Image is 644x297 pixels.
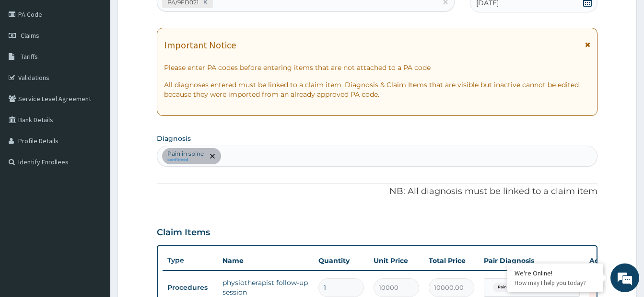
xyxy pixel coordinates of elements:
[167,158,204,162] small: confirmed
[157,134,191,143] label: Diagnosis
[314,251,369,270] th: Quantity
[369,251,424,270] th: Unit Price
[164,63,590,72] p: Please enter PA codes before entering items that are not attached to a PA code
[218,251,314,270] th: Name
[157,185,597,198] p: NB: All diagnosis must be linked to a claim item
[21,31,39,40] span: Claims
[163,251,218,269] th: Type
[424,251,479,270] th: Total Price
[18,48,39,72] img: d_794563401_company_1708531726252_794563401
[167,150,204,158] p: Pain in spine
[208,152,217,160] span: remove selection option
[5,196,183,230] textarea: Type your message and hit 'Enter'
[164,40,236,50] h1: Important Notice
[164,80,590,99] p: All diagnoses entered must be linked to a claim item. Diagnosis & Claim Items that are visible bu...
[56,88,132,185] span: We're online!
[157,228,210,238] h3: Claim Items
[50,54,161,66] div: Chat with us now
[585,251,632,270] th: Actions
[21,52,38,61] span: Tariffs
[493,283,527,292] span: Pain in spine
[163,279,218,297] td: Procedures
[479,251,585,270] th: Pair Diagnosis
[157,5,180,28] div: Minimize live chat window
[515,269,596,277] div: We're Online!
[515,279,596,287] p: How may I help you today?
